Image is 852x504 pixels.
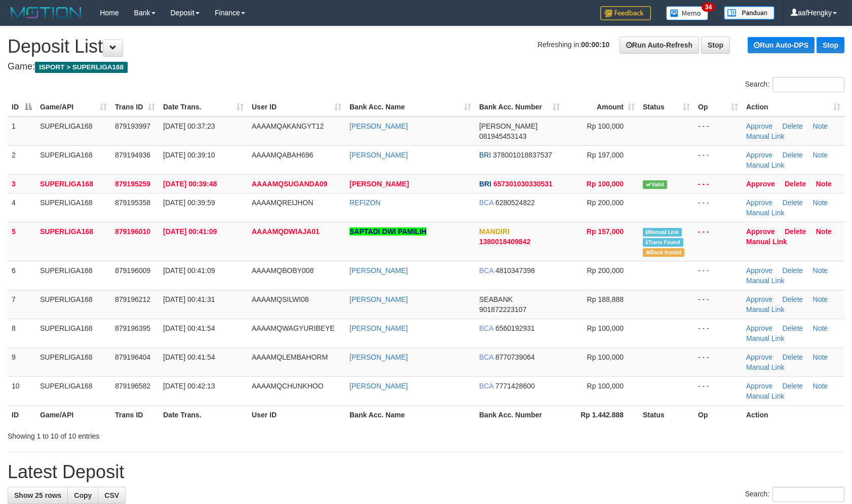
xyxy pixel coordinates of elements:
[248,405,345,424] th: User ID
[748,37,815,53] a: Run Auto-DPS
[98,487,126,504] a: CSV
[745,487,844,502] label: Search:
[36,376,111,405] td: SUPERLIGA168
[639,405,694,424] th: Status
[746,334,785,342] a: Manual Link
[813,266,828,275] a: Note
[746,199,772,207] a: Approve
[479,151,491,159] span: BRI
[694,193,742,222] td: - - -
[163,382,215,390] span: [DATE] 00:42:13
[783,151,803,159] a: Delete
[619,36,699,54] a: Run Auto-Refresh
[694,98,742,117] th: Op: activate to sort column ascending
[8,319,36,347] td: 8
[163,227,217,236] span: [DATE] 00:41:09
[587,227,624,236] span: Rp 157,000
[8,174,36,193] td: 3
[252,199,313,207] span: AAAAMQREIJHON
[813,199,828,207] a: Note
[746,238,787,246] a: Manual Link
[350,199,380,207] a: REFIZON
[694,222,742,261] td: - - -
[36,117,111,146] td: SUPERLIGA168
[813,382,828,390] a: Note
[252,151,313,159] span: AAAAMQABAH696
[783,353,803,361] a: Delete
[587,324,624,332] span: Rp 100,000
[813,324,828,332] a: Note
[36,261,111,290] td: SUPERLIGA168
[36,347,111,376] td: SUPERLIGA168
[746,161,785,169] a: Manual Link
[163,266,215,275] span: [DATE] 00:41:09
[345,98,475,117] th: Bank Acc. Name: activate to sort column ascending
[350,227,427,236] a: SAPTADI DWI PAMILIH
[724,6,774,20] img: panduan.png
[746,295,772,303] a: Approve
[36,319,111,347] td: SUPERLIGA168
[36,98,111,117] th: Game/API: activate to sort column ascending
[783,324,803,332] a: Delete
[350,122,408,130] a: [PERSON_NAME]
[479,295,513,303] span: SEABANK
[115,295,150,303] span: 879196212
[163,324,215,332] span: [DATE] 00:41:54
[479,305,526,314] span: Copy 901872223107 to clipboard
[702,3,715,12] span: 34
[36,222,111,261] td: SUPERLIGA168
[816,180,832,188] a: Note
[163,295,215,303] span: [DATE] 00:41:31
[252,180,327,188] span: AAAAMQSUGANDA09
[745,77,844,92] label: Search:
[742,98,844,117] th: Action: activate to sort column ascending
[537,41,609,49] span: Refreshing in:
[8,145,36,174] td: 2
[587,353,624,361] span: Rp 100,000
[495,324,535,332] span: Copy 6560192931 to clipboard
[252,122,324,130] span: AAAAMQAKANGYT12
[479,266,493,275] span: BCA
[694,261,742,290] td: - - -
[694,347,742,376] td: - - -
[345,405,475,424] th: Bank Acc. Name
[694,405,742,424] th: Op
[36,174,111,193] td: SUPERLIGA168
[159,405,248,424] th: Date Trans.
[694,145,742,174] td: - - -
[746,151,772,159] a: Approve
[587,151,624,159] span: Rp 197,000
[495,266,535,275] span: Copy 4810347398 to clipboard
[163,353,215,361] span: [DATE] 00:41:54
[8,405,36,424] th: ID
[746,277,785,285] a: Manual Link
[475,405,564,424] th: Bank Acc. Number
[746,392,785,400] a: Manual Link
[493,180,553,188] span: Copy 657301030330531 to clipboard
[8,5,85,20] img: MOTION_logo.png
[8,222,36,261] td: 5
[36,193,111,222] td: SUPERLIGA168
[694,319,742,347] td: - - -
[746,305,785,314] a: Manual Link
[252,266,314,275] span: AAAAMQBOBY008
[746,382,772,390] a: Approve
[163,151,215,159] span: [DATE] 00:39:10
[163,122,215,130] span: [DATE] 00:37:23
[746,266,772,275] a: Approve
[350,295,408,303] a: [PERSON_NAME]
[8,62,844,72] h4: Game:
[783,295,803,303] a: Delete
[67,487,98,504] a: Copy
[8,36,844,57] h1: Deposit List
[785,180,806,188] a: Delete
[746,363,785,371] a: Manual Link
[14,491,61,499] span: Show 25 rows
[479,180,491,188] span: BRI
[701,36,730,54] a: Stop
[587,295,624,303] span: Rp 188,888
[746,227,775,236] a: Approve
[479,122,537,130] span: [PERSON_NAME]
[479,353,493,361] span: BCA
[479,382,493,390] span: BCA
